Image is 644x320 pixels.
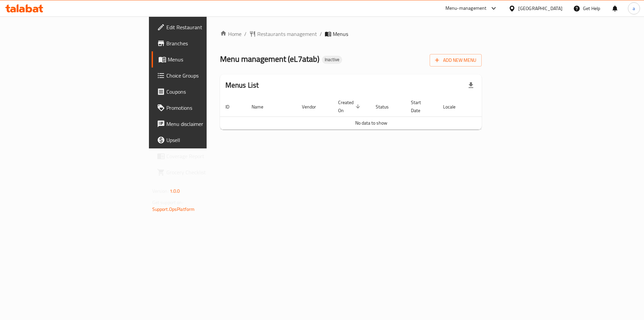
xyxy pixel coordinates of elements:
[443,103,464,111] span: Locale
[252,103,272,111] span: Name
[376,103,397,111] span: Status
[430,54,482,66] button: Add New Menu
[152,198,183,207] span: Get support on:
[166,72,251,80] span: Choice Groups
[166,39,251,47] span: Branches
[152,67,257,84] a: Choice Groups
[166,168,251,176] span: Grocery Checklist
[249,30,317,38] a: Restaurants management
[152,148,257,164] a: Coverage Report
[220,51,319,66] span: Menu management ( eL7atab )
[152,132,257,148] a: Upsell
[166,23,251,31] span: Edit Restaurant
[152,35,257,51] a: Branches
[220,30,482,38] nav: breadcrumb
[152,164,257,180] a: Grocery Checklist
[322,57,342,62] span: Inactive
[435,56,476,64] span: Add New Menu
[338,98,362,115] span: Created On
[355,119,387,127] span: No data to show
[166,152,251,160] span: Coverage Report
[166,120,251,128] span: Menu disclaimer
[152,84,257,100] a: Coupons
[152,187,169,195] span: Version:
[220,96,523,130] table: enhanced table
[472,96,523,117] th: Actions
[166,104,251,112] span: Promotions
[518,5,562,12] div: [GEOGRAPHIC_DATA]
[166,88,251,96] span: Coupons
[463,77,479,93] div: Export file
[445,4,487,12] div: Menu-management
[152,51,257,67] a: Menus
[152,19,257,35] a: Edit Restaurant
[170,187,180,195] span: 1.0.0
[322,56,342,64] div: Inactive
[320,30,322,38] li: /
[152,116,257,132] a: Menu disclaimer
[411,98,430,115] span: Start Date
[225,80,259,90] h2: Menus List
[333,30,348,38] span: Menus
[152,100,257,116] a: Promotions
[152,205,195,214] a: Support.OpsPlatform
[302,103,325,111] span: Vendor
[225,103,238,111] span: ID
[166,136,251,144] span: Upsell
[633,5,635,12] span: a
[168,55,251,63] span: Menus
[257,30,317,38] span: Restaurants management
